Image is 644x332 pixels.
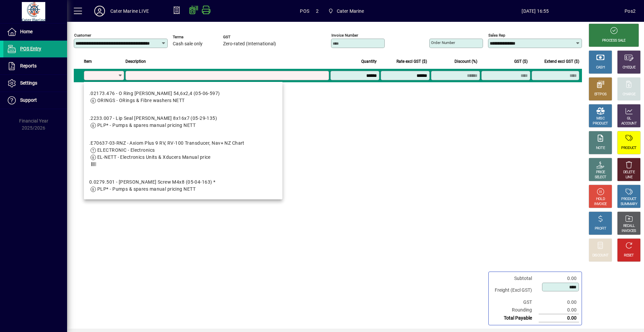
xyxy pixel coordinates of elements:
[621,146,636,151] div: PRODUCT
[3,23,67,40] a: Home
[602,38,626,43] div: PROCESS SALE
[89,90,220,97] div: .02173.476 - O Ring [PERSON_NAME] 54,6x2,4 (05-06-597)
[223,35,276,39] span: GST
[623,65,635,70] div: CHEQUE
[89,115,217,122] div: .2233.007 - Lip Seal [PERSON_NAME] 8x16x7 (05-29-135)
[491,298,539,306] td: GST
[596,65,605,70] div: CASH
[491,282,539,298] td: Freight (Excl GST)
[97,186,196,192] span: PLP* - Pumps & spares manual pricing NETT
[539,306,579,314] td: 0.00
[623,224,635,229] div: RECALL
[431,40,455,45] mat-label: Order number
[97,154,211,160] span: EL-NETT - Electronics Units & Xducers Manual price
[491,306,539,314] td: Rounding
[621,121,637,126] div: ACCOUNT
[20,46,41,51] span: POS Entry
[84,173,282,198] mat-option: 0.0279.501 - Johnson Screw M4x8 (05-04-163) *
[89,140,245,147] div: .E70637-03-RNZ - Axiom Plus 9 RV, RV-100 Transducer, Nav+ NZ Chart
[596,146,605,151] div: NOTE
[3,75,67,92] a: Settings
[624,253,634,258] div: RESET
[361,58,377,65] span: Quantity
[626,175,632,180] div: LINE
[621,197,636,202] div: PRODUCT
[84,85,282,109] mat-option: .02173.476 - O Ring Johnson 54,6x2,4 (05-06-597)
[173,35,213,39] span: Terms
[325,5,367,17] span: Cater Marine
[544,58,579,65] span: Extend excl GST ($)
[594,92,607,97] div: EFTPOS
[623,170,635,175] div: DELETE
[621,202,637,207] div: SUMMARY
[623,92,636,97] div: CHARGE
[396,58,427,65] span: Rate excl GST ($)
[20,80,37,86] span: Settings
[20,63,37,68] span: Reports
[84,58,92,65] span: Item
[125,58,146,65] span: Description
[596,170,605,175] div: PRICE
[20,97,37,103] span: Support
[491,275,539,282] td: Subtotal
[74,33,91,38] mat-label: Customer
[491,314,539,322] td: Total Payable
[223,41,276,47] span: Zero-rated (International)
[89,179,215,186] div: 0.0279.501 - [PERSON_NAME] Screw M4x8 (05-04-163) *
[316,6,319,16] span: 2
[97,123,196,128] span: PLP* - Pumps & spares manual pricing NETT
[3,58,67,75] a: Reports
[89,5,110,17] button: Profile
[622,229,636,234] div: INVOICES
[593,121,608,126] div: PRODUCT
[488,33,505,38] mat-label: Sales rep
[514,58,528,65] span: GST ($)
[84,198,282,223] mat-option: 0.2172.142 - O Ring Johnson 90x2,5 (05-06-503)
[20,29,33,34] span: Home
[84,134,282,173] mat-option: .E70637-03-RNZ - Axiom Plus 9 RV, RV-100 Transducer, Nav+ NZ Chart
[173,41,203,47] span: Cash sale only
[627,116,631,121] div: GL
[454,58,477,65] span: Discount (%)
[84,109,282,134] mat-option: .2233.007 - Lip Seal Johnson 8x16x7 (05-29-135)
[592,253,608,258] div: DISCOUNT
[539,275,579,282] td: 0.00
[595,175,606,180] div: SELECT
[596,116,604,121] div: MISC
[337,6,364,16] span: Cater Marine
[539,298,579,306] td: 0.00
[97,98,185,103] span: ORINGS - ORings & Fibre washers NETT
[300,6,309,16] span: POS
[594,202,606,207] div: INVOICE
[110,6,149,16] div: Cater Marine LIVE
[539,314,579,322] td: 0.00
[446,6,625,16] span: [DATE] 16:55
[3,92,67,109] a: Support
[596,197,605,202] div: HOLD
[595,226,606,231] div: PROFIT
[97,147,155,153] span: ELECTRONIC - Electronics
[331,33,358,38] mat-label: Invoice number
[625,6,636,16] div: Pos2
